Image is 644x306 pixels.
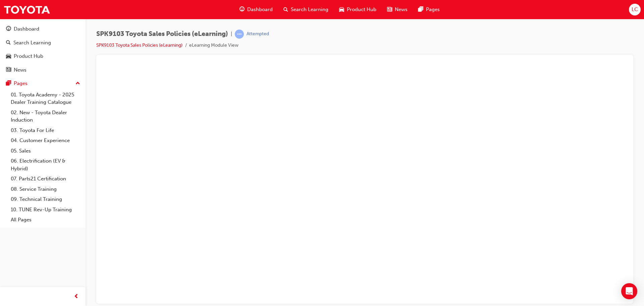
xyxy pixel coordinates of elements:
a: 06. Electrification (EV & Hybrid) [8,156,83,174]
div: Search Learning [13,39,51,47]
a: 08. Service Training [8,184,83,194]
span: | [231,30,232,38]
a: pages-iconPages [413,3,445,16]
a: 04. Customer Experience [8,135,83,146]
span: Search Learning [291,6,328,13]
span: pages-icon [6,81,11,87]
a: 05. Sales [8,146,83,156]
span: search-icon [283,5,288,14]
span: News [395,6,408,13]
span: SPK9103 Toyota Sales Policies (eLearning) [96,30,228,38]
span: guage-icon [6,26,11,32]
button: DashboardSearch LearningProduct HubNews [3,21,83,77]
a: 03. Toyota For Life [8,125,83,136]
a: car-iconProduct Hub [334,3,382,16]
span: news-icon [387,5,392,14]
button: LC [629,4,641,15]
span: up-icon [75,79,80,88]
span: pages-icon [418,5,423,14]
div: Attempted [247,31,269,37]
a: news-iconNews [382,3,413,16]
button: Pages [3,77,83,90]
a: 02. New - Toyota Dealer Induction [8,107,83,125]
a: Dashboard [3,23,83,35]
span: guage-icon [239,5,245,14]
a: 01. Toyota Academy - 2025 Dealer Training Catalogue [8,90,83,107]
a: 10. TUNE Rev-Up Training [8,205,83,215]
a: Search Learning [3,37,83,49]
span: car-icon [339,5,344,14]
a: All Pages [8,215,83,225]
img: Trak [3,2,50,17]
span: Pages [426,6,440,13]
span: learningRecordVerb_ATTEMPT-icon [235,30,244,39]
a: News [3,64,83,76]
a: 09. Technical Training [8,194,83,205]
span: Dashboard [247,6,273,13]
span: car-icon [6,53,11,59]
span: LC [632,6,638,13]
div: Open Intercom Messenger [621,283,637,299]
span: Product Hub [347,6,376,13]
li: eLearning Module View [189,42,238,49]
a: search-iconSearch Learning [278,3,334,16]
div: Product Hub [14,52,43,60]
span: news-icon [6,67,11,73]
span: prev-icon [74,293,79,301]
a: SPK9103 Toyota Sales Policies (eLearning) [96,42,182,48]
div: News [14,66,26,74]
div: Pages [14,80,28,87]
a: guage-iconDashboard [234,3,278,16]
a: Product Hub [3,50,83,62]
div: Dashboard [14,25,39,33]
span: search-icon [6,40,11,46]
a: 07. Parts21 Certification [8,174,83,184]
